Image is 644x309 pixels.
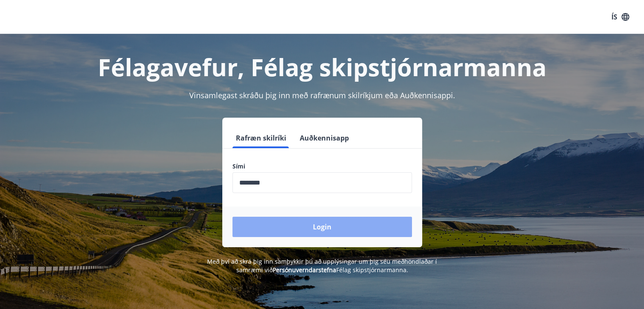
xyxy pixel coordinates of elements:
button: Rafræn skilríki [232,128,290,148]
h1: Félagavefur, Félag skipstjórnarmanna [28,51,617,83]
span: Með því að skrá þig inn samþykkir þú að upplýsingar um þig séu meðhöndlaðar í samræmi við Félag s... [207,257,437,274]
label: Sími [232,162,412,171]
button: Login [232,217,412,237]
button: Auðkennisapp [296,128,352,148]
a: Persónuverndarstefna [273,266,336,274]
span: Vinsamlegast skráðu þig inn með rafrænum skilríkjum eða Auðkennisappi. [189,90,455,100]
button: ÍS [607,9,634,25]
